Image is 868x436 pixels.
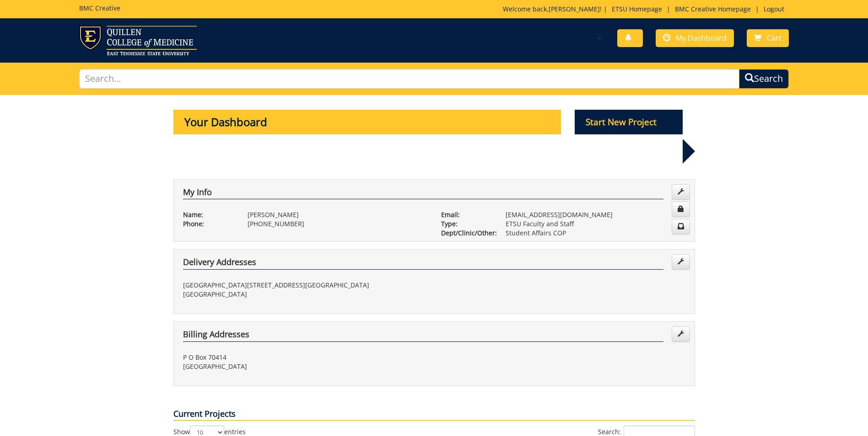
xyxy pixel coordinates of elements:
a: Cart [747,29,789,47]
p: [PHONE_NUMBER] [248,219,427,229]
a: My Dashboard [656,29,734,47]
a: Logout [759,5,789,13]
p: [PERSON_NAME] [248,210,427,219]
a: [PERSON_NAME] [549,5,600,13]
p: Email: [441,210,492,219]
p: [GEOGRAPHIC_DATA] [183,290,427,299]
a: Start New Project [575,118,683,127]
p: [GEOGRAPHIC_DATA] [183,362,427,371]
p: Current Projects [173,408,695,421]
p: P O Box 70414 [183,353,427,362]
p: ETSU Faculty and Staff [506,219,685,229]
h5: BMC Creative [79,5,120,11]
a: Edit Addresses [672,326,690,342]
a: Change Password [672,202,690,217]
h4: Billing Addresses [183,330,663,342]
span: My Dashboard [676,33,727,43]
a: BMC Creative Homepage [670,5,755,13]
a: Edit Info [672,184,690,200]
h4: Delivery Addresses [183,258,663,270]
p: Phone: [183,219,234,229]
p: Dept/Clinic/Other: [441,229,492,238]
p: [EMAIL_ADDRESS][DOMAIN_NAME] [506,210,685,219]
a: Change Communication Preferences [672,219,690,234]
span: Cart [767,33,782,43]
p: Start New Project [575,110,683,134]
p: Name: [183,210,234,219]
button: Search [739,69,789,89]
h4: My Info [183,188,663,200]
p: Welcome back, ! | | | [503,5,789,14]
p: Type: [441,219,492,229]
input: Search... [79,69,739,89]
p: Your Dashboard [173,110,561,134]
p: Student Affairs COP [506,229,685,238]
a: Edit Addresses [672,254,690,270]
a: ETSU Homepage [607,5,667,13]
p: [GEOGRAPHIC_DATA][STREET_ADDRESS][GEOGRAPHIC_DATA] [183,281,427,290]
img: ETSU logo [79,26,197,55]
